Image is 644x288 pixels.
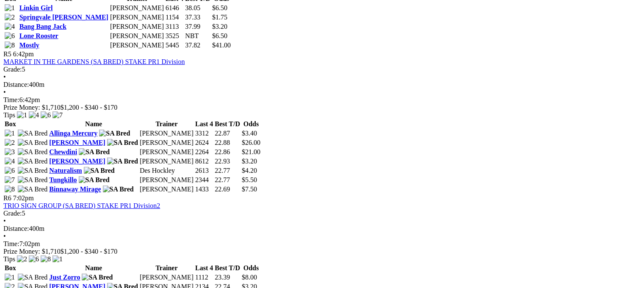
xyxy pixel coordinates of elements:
[242,148,260,155] span: $21.00
[110,41,164,50] td: [PERSON_NAME]
[195,176,213,184] td: 2344
[242,274,257,281] span: $8.00
[165,13,184,22] td: 1154
[3,233,6,240] span: •
[212,14,227,21] span: $1.75
[49,186,101,193] a: Binnaway Mirage
[195,166,213,175] td: 2613
[5,167,15,174] img: 6
[242,167,257,174] span: $4.20
[242,139,260,146] span: $26.00
[49,176,77,183] a: Tungkillo
[5,158,15,165] img: 4
[242,158,257,165] span: $3.20
[17,111,27,119] img: 1
[41,255,51,263] img: 8
[195,129,213,138] td: 3312
[3,248,641,255] div: Prize Money: $1,710
[5,264,16,271] span: Box
[212,4,227,11] span: $6.50
[5,42,15,49] img: 8
[195,264,213,272] th: Last 4
[212,32,227,39] span: $6.50
[19,32,58,39] a: Lone Rooster
[214,273,240,282] td: 23.39
[214,176,240,184] td: 22.77
[242,186,257,193] span: $7.50
[79,176,110,184] img: SA Bred
[49,139,105,146] a: [PERSON_NAME]
[3,225,641,233] div: 400m
[49,167,82,174] a: Naturalism
[3,89,6,96] span: •
[165,32,184,40] td: 3525
[165,41,184,50] td: 5445
[5,148,15,156] img: 3
[3,217,6,224] span: •
[19,42,39,49] a: Mostly
[3,210,641,217] div: 5
[5,120,16,127] span: Box
[195,157,213,166] td: 8612
[29,111,39,119] img: 4
[185,32,211,40] td: NBT
[3,240,641,248] div: 7:02pm
[214,138,240,147] td: 22.88
[212,23,227,30] span: $3.20
[110,32,164,40] td: [PERSON_NAME]
[19,14,108,21] a: Springvale [PERSON_NAME]
[17,255,27,263] img: 2
[13,194,34,202] span: 7:02pm
[214,120,240,128] th: Best T/D
[110,13,164,22] td: [PERSON_NAME]
[139,129,194,138] td: [PERSON_NAME]
[3,104,641,111] div: Prize Money: $1,710
[214,185,240,194] td: 22.69
[195,148,213,156] td: 2264
[241,264,261,272] th: Odds
[165,22,184,31] td: 3113
[3,50,11,58] span: R5
[3,225,29,232] span: Distance:
[185,22,211,31] td: 37.99
[214,157,240,166] td: 22.93
[3,66,641,73] div: 5
[139,166,194,175] td: Des Hockley
[195,273,213,282] td: 1112
[139,148,194,156] td: [PERSON_NAME]
[185,4,211,12] td: 38.05
[107,139,138,147] img: SA Bred
[3,96,19,103] span: Time:
[3,194,11,202] span: R6
[3,66,22,73] span: Grade:
[214,129,240,138] td: 22.87
[3,73,6,80] span: •
[5,4,15,12] img: 1
[139,273,194,282] td: [PERSON_NAME]
[3,111,15,119] span: Tips
[5,139,15,147] img: 2
[3,240,19,247] span: Time:
[185,13,211,22] td: 37.33
[242,130,257,137] span: $3.40
[212,42,231,49] span: $41.00
[5,176,15,184] img: 7
[3,96,641,104] div: 6:42pm
[5,186,15,193] img: 8
[41,111,51,119] img: 6
[49,130,97,137] a: Allinga Mercury
[5,274,15,281] img: 1
[139,264,194,272] th: Trainer
[84,167,115,174] img: SA Bred
[3,255,15,263] span: Tips
[53,111,63,119] img: 7
[139,176,194,184] td: [PERSON_NAME]
[19,4,53,11] a: Linkin Girl
[110,4,164,12] td: [PERSON_NAME]
[18,139,48,147] img: SA Bred
[61,248,118,255] span: $1,200 - $340 - $170
[185,41,211,50] td: 37.82
[241,120,261,128] th: Odds
[5,14,15,21] img: 2
[99,130,130,137] img: SA Bred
